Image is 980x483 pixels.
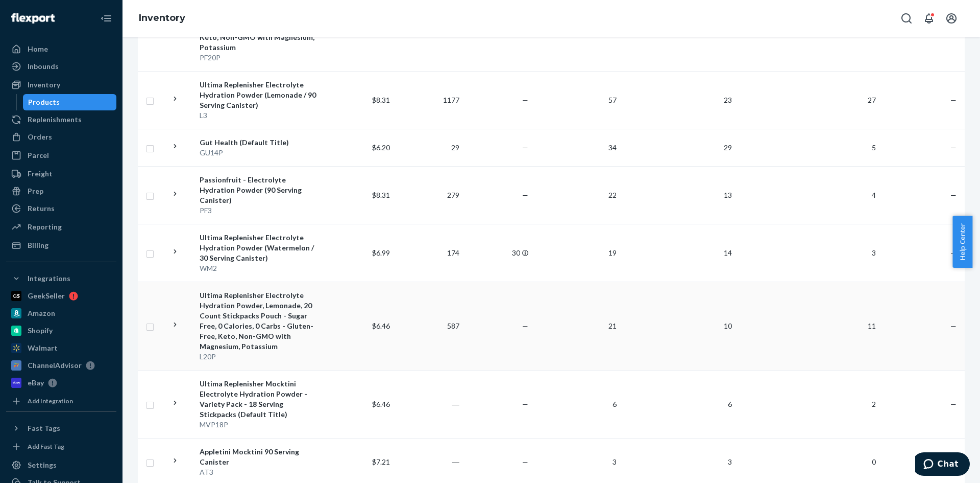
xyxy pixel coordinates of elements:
[868,191,880,199] span: 4
[724,457,736,466] span: 3
[28,114,82,125] div: Replenishments
[28,61,59,72] div: Inbounds
[200,420,321,430] div: MVP18P
[6,375,116,391] a: eBay
[372,191,390,199] span: $8.31
[6,270,116,287] button: Integrations
[868,248,880,257] span: 3
[604,143,621,152] span: 34
[868,400,880,408] span: 2
[200,53,321,63] div: PF20P
[131,4,193,33] ol: breadcrumbs
[6,420,116,436] button: Fast Tags
[200,467,321,477] div: AT3
[522,457,528,466] span: —
[28,150,49,160] div: Parcel
[604,248,621,257] span: 19
[394,71,463,129] td: 1177
[200,205,321,216] div: PF3
[28,186,43,196] div: Prep
[864,321,880,330] span: 11
[28,169,53,179] div: Freight
[6,457,116,473] a: Settings
[394,129,463,166] td: 29
[6,58,116,75] a: Inbounds
[950,191,957,199] span: —
[6,111,116,128] a: Replenishments
[200,233,321,263] div: Ultima Replenisher Electrolyte Hydration Powder (Watermelon / 30 Serving Canister)
[200,175,321,205] div: Passionfruit - Electrolyte Hydration Powder (90 Serving Canister)
[724,400,736,408] span: 6
[941,8,962,29] button: Open account menu
[6,357,116,374] a: ChannelAdvisor
[28,203,55,214] div: Returns
[952,216,972,268] span: Help Center
[28,308,55,318] div: Amazon
[372,457,390,466] span: $7.21
[950,321,957,330] span: —
[950,400,957,408] span: —
[372,96,390,104] span: $8.31
[6,323,116,339] a: Shopify
[915,452,970,478] iframe: Opens a widget where you can chat to one of our agents
[394,282,463,370] td: 587
[463,224,532,282] td: 30
[6,395,116,407] a: Add Integration
[28,132,52,142] div: Orders
[608,400,621,408] span: 6
[6,340,116,356] a: Walmart
[372,321,390,330] span: $6.46
[28,460,57,470] div: Settings
[6,147,116,164] a: Parcel
[28,423,60,433] div: Fast Tags
[6,219,116,235] a: Reporting
[28,97,60,107] div: Products
[522,321,528,330] span: —
[372,400,390,408] span: $6.46
[6,237,116,254] a: Billing
[200,263,321,273] div: WM2
[6,200,116,217] a: Returns
[919,8,939,29] button: Open notifications
[28,240,48,250] div: Billing
[604,321,621,330] span: 21
[6,305,116,321] a: Amazon
[6,288,116,304] a: GeekSeller
[23,94,117,110] a: Products
[200,447,321,467] div: Appletini Mocktini 90 Serving Canister
[28,291,65,301] div: GeekSeller
[28,44,48,54] div: Home
[394,224,463,282] td: 174
[28,397,73,405] div: Add Integration
[868,457,880,466] span: 0
[372,143,390,152] span: $6.20
[522,400,528,408] span: —
[720,191,736,199] span: 13
[6,41,116,57] a: Home
[200,80,321,110] div: Ultima Replenisher Electrolyte Hydration Powder (Lemonade / 90 Serving Canister)
[522,96,528,104] span: —
[372,248,390,257] span: $6.99
[720,321,736,330] span: 10
[28,442,64,451] div: Add Fast Tag
[28,222,62,232] div: Reporting
[522,191,528,199] span: —
[720,143,736,152] span: 29
[950,143,957,152] span: —
[200,379,321,420] div: Ultima Replenisher Mocktini Electrolyte Hydration Powder - Variety Pack - 18 Serving Stickpacks (...
[608,457,621,466] span: 3
[394,370,463,438] td: ―
[522,143,528,152] span: —
[28,378,44,388] div: eBay
[868,143,880,152] span: 5
[6,166,116,182] a: Freight
[96,8,116,29] button: Close Navigation
[394,166,463,224] td: 279
[6,129,116,145] a: Orders
[200,290,321,352] div: Ultima Replenisher Electrolyte Hydration Powder, Lemonade, 20 Count Stickpacks Pouch - Sugar Free...
[200,110,321,121] div: L3
[11,13,55,24] img: Flexport logo
[6,441,116,453] a: Add Fast Tag
[28,80,60,90] div: Inventory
